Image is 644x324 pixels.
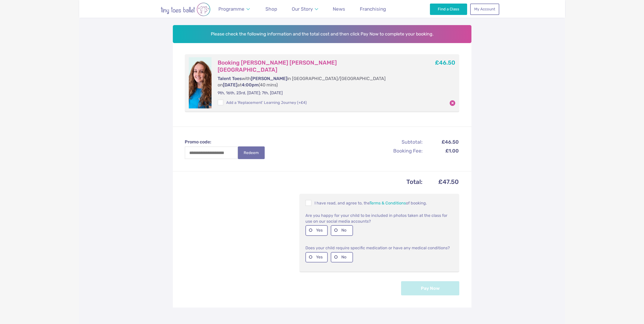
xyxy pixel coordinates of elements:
[218,90,417,96] p: 9th, 16th, 23rd, [DATE]; 7th, [DATE]
[333,6,345,12] span: News
[330,3,348,15] a: News
[435,59,455,66] b: £46.50
[218,100,307,105] label: Add a 'Replacement' Learning Journey (+£4)
[218,75,417,88] p: with in [GEOGRAPHIC_DATA]/[GEOGRAPHIC_DATA] on at (40 mins)
[305,200,453,206] p: I have read, and agree to, the of booking.
[218,76,242,81] span: Talent Toes
[305,213,453,224] p: Are you happy for your child to be included in photos taken at the class for use on our social me...
[145,3,226,16] img: tiny toes ballet
[369,147,423,155] th: Booking Fee:
[223,82,237,87] span: [DATE]
[173,25,471,43] h2: Please check the following information and the total cost and then click Pay Now to complete your...
[242,82,259,87] span: 4:00pm
[305,225,328,236] label: Yes
[251,76,287,81] span: [PERSON_NAME]
[360,6,386,12] span: Franchising
[369,201,406,205] a: Terms & Conditions
[470,4,499,15] a: My Account
[423,138,459,146] td: £46.50
[369,138,423,146] th: Subtotal:
[331,252,353,262] label: No
[423,177,459,187] td: £47.50
[292,6,313,12] span: Our Story
[238,146,265,159] button: Redeem
[305,252,328,262] label: Yes
[401,281,459,295] button: Pay Now
[289,3,320,15] a: Our Story
[216,3,252,15] a: Programme
[185,177,423,187] th: Total:
[423,147,459,155] td: £1.00
[305,245,453,251] p: Does your child require specific medication or have any medical conditions?
[263,3,280,15] a: Shop
[331,225,353,236] label: No
[185,139,270,145] label: Promo code:
[265,6,277,12] span: Shop
[218,6,244,12] span: Programme
[218,59,417,73] h3: Booking [PERSON_NAME] [PERSON_NAME][GEOGRAPHIC_DATA]
[358,3,388,15] a: Franchising
[430,4,467,15] a: Find a Class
